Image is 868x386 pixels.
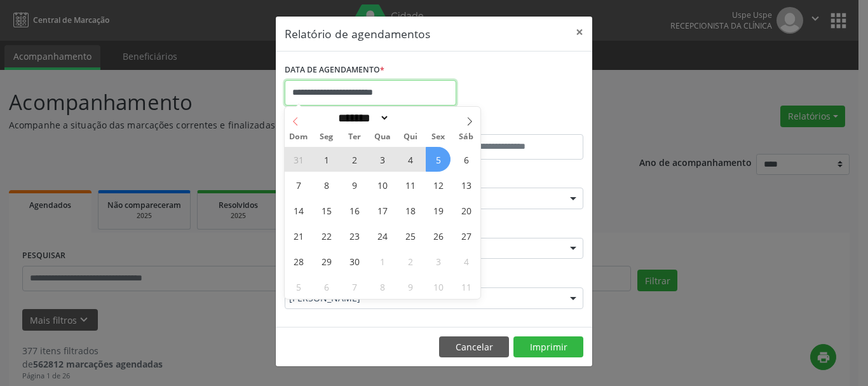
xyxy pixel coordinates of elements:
span: Outubro 4, 2025 [454,249,478,273]
span: Setembro 23, 2025 [342,223,367,248]
span: Setembro 13, 2025 [454,172,478,197]
span: Outubro 11, 2025 [454,274,478,299]
span: Seg [313,133,341,141]
span: Outubro 7, 2025 [342,274,367,299]
h5: Relatório de agendamentos [285,25,430,42]
label: ATÉ [437,114,583,134]
span: Qua [369,133,397,141]
span: Setembro 4, 2025 [398,147,423,172]
span: Setembro 6, 2025 [454,147,478,172]
span: Agosto 31, 2025 [286,147,311,172]
button: Close [567,17,592,48]
label: DATA DE AGENDAMENTO [285,60,384,80]
span: Setembro 3, 2025 [370,147,395,172]
span: Setembro 24, 2025 [370,223,395,248]
span: Setembro 9, 2025 [342,172,367,197]
span: Setembro 22, 2025 [314,223,339,248]
select: Month [334,111,390,125]
span: Setembro 28, 2025 [286,249,311,273]
span: Setembro 7, 2025 [286,172,311,197]
span: Setembro 19, 2025 [426,198,451,223]
span: Setembro 2, 2025 [342,147,367,172]
span: Outubro 1, 2025 [370,249,395,273]
span: Sex [424,133,452,141]
span: Outubro 9, 2025 [398,274,423,299]
button: Imprimir [513,336,583,358]
span: Setembro 14, 2025 [286,198,311,223]
span: Setembro 1, 2025 [314,147,339,172]
span: Setembro 11, 2025 [398,172,423,197]
span: Qui [397,133,424,141]
span: Setembro 21, 2025 [286,223,311,248]
span: Dom [285,133,313,141]
span: Setembro 30, 2025 [342,249,367,273]
span: Setembro 8, 2025 [314,172,339,197]
span: Setembro 16, 2025 [342,198,367,223]
span: Outubro 6, 2025 [314,274,339,299]
button: Cancelar [439,336,509,358]
span: Setembro 25, 2025 [398,223,423,248]
span: Ter [341,133,369,141]
input: Year [390,111,431,125]
span: Setembro 29, 2025 [314,249,339,273]
span: Setembro 18, 2025 [398,198,423,223]
span: Setembro 15, 2025 [314,198,339,223]
span: Setembro 20, 2025 [454,198,478,223]
span: Setembro 17, 2025 [370,198,395,223]
span: Outubro 8, 2025 [370,274,395,299]
span: Setembro 12, 2025 [426,172,451,197]
span: Setembro 5, 2025 [426,147,451,172]
span: Setembro 26, 2025 [426,223,451,248]
span: Outubro 2, 2025 [398,249,423,273]
span: Setembro 27, 2025 [454,223,478,248]
span: Outubro 10, 2025 [426,274,451,299]
span: Outubro 3, 2025 [426,249,451,273]
span: Setembro 10, 2025 [370,172,395,197]
span: Sáb [452,133,480,141]
span: Outubro 5, 2025 [286,274,311,299]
